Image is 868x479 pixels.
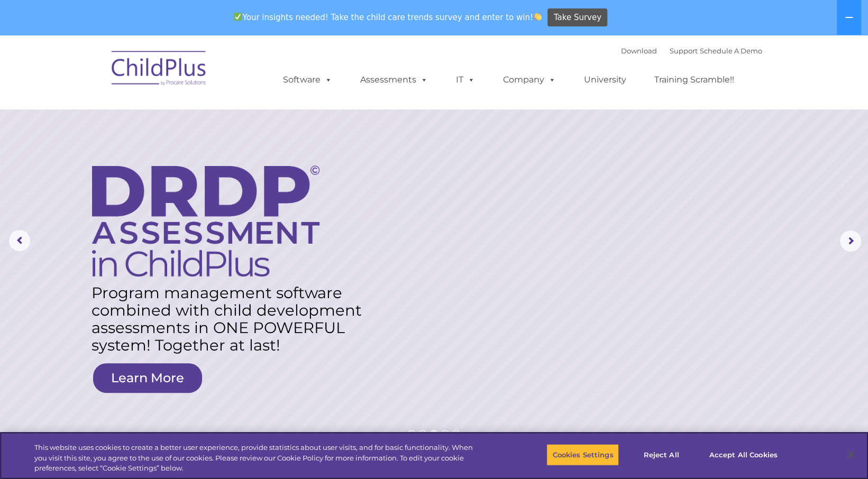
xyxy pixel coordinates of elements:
[92,284,369,354] rs-layer: Program management software combined with child development assessments in ONE POWERFUL system! T...
[670,47,698,55] a: Support
[350,69,438,90] a: Assessments
[839,443,863,466] button: Close
[230,7,546,27] span: Your insights needed! Take the child care trends survey and enter to win!
[621,47,762,55] font: |
[492,69,567,90] a: Company
[703,444,783,466] button: Accept All Cookies
[644,69,745,90] a: Training Scramble!!
[147,113,192,121] span: Phone number
[34,443,478,474] div: This website uses cookies to create a better user experience, provide statistics about user visit...
[628,444,694,466] button: Reject All
[93,363,202,393] a: Learn More
[234,13,242,21] img: ✅
[445,69,486,90] a: IT
[272,69,343,90] a: Software
[621,47,657,55] a: Download
[554,8,601,27] span: Take Survey
[92,165,319,277] img: DRDP Assessment in ChildPlus
[547,8,607,27] a: Take Survey
[546,444,619,466] button: Cookies Settings
[573,69,637,90] a: University
[700,47,762,55] a: Schedule A Demo
[106,43,212,96] img: ChildPlus by Procare Solutions
[534,13,542,21] img: 👏
[147,70,179,78] span: Last name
